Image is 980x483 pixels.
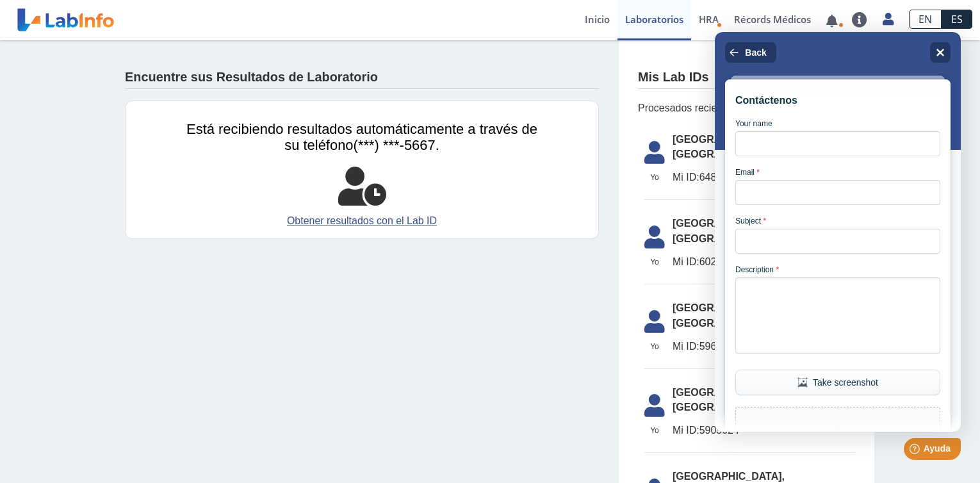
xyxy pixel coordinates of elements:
[186,213,537,229] a: Obtener resultados con el Lab ID
[673,339,855,354] span: 5963307
[699,13,719,26] span: HRA
[942,10,972,29] a: ES
[637,425,673,436] span: Yo
[673,216,855,247] span: [GEOGRAPHIC_DATA], [GEOGRAPHIC_DATA]
[186,121,537,153] span: Está recibiendo resultados automáticamente a través de su teléfono
[673,300,855,331] span: [GEOGRAPHIC_DATA], [GEOGRAPHIC_DATA]
[673,423,855,438] span: 5905024
[637,256,673,268] span: Yo
[673,425,699,436] span: Mi ID:
[715,32,961,432] iframe: Help widget
[673,256,699,267] span: Mi ID:
[673,172,699,183] span: Mi ID:
[638,101,855,116] span: Procesados recientemente
[909,10,942,29] a: EN
[673,254,855,270] span: 6026313
[125,70,378,85] h4: Encuentre sus Resultados de Laboratorio
[673,385,855,416] span: [GEOGRAPHIC_DATA], [GEOGRAPHIC_DATA]
[638,70,709,85] h4: Mis Lab IDs
[673,132,855,163] span: [GEOGRAPHIC_DATA], [GEOGRAPHIC_DATA]
[637,172,673,183] span: Yo
[673,341,699,352] span: Mi ID:
[637,341,673,352] span: Yo
[866,433,966,469] iframe: Help widget launcher
[673,170,855,185] span: 6487158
